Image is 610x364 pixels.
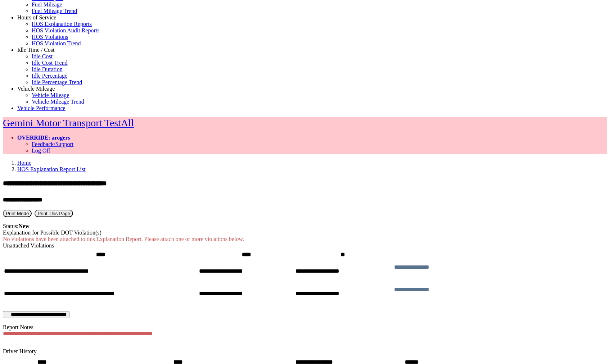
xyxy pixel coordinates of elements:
strong: New [19,223,30,229]
a: HOS Explanation Reports [32,21,92,27]
a: Idle Duration [32,66,63,72]
div: Driver History [3,348,607,355]
a: Idle Time / Cost [17,47,55,53]
a: HOS Violation Trend [32,40,81,46]
a: Fuel Mileage Trend [32,8,77,14]
a: Idle Percentage Trend [32,79,82,85]
a: Idle Cost [32,53,53,59]
a: Idle Percentage [32,73,67,79]
a: Log Off [32,147,50,154]
div: Explanation for Possible DOT Violation(s) [3,229,607,236]
a: HOS Violation Audit Reports [32,27,100,33]
a: HOS Violations [32,34,68,40]
a: Hours of Service [17,14,56,21]
a: HOS Explanation Report List [17,166,86,172]
a: Vehicle Mileage [17,86,55,92]
a: OVERRIDE: arogers [17,135,70,141]
a: Gemini Motor Transport TestAll [3,117,134,128]
a: Feedback/Support [32,141,73,147]
a: Idle Cost Trend [32,60,68,66]
div: Unattached Violations [3,242,607,249]
span: No violations have been attached to this Explanation Report. Please attach one or more violations... [3,236,244,242]
a: Home [17,160,31,166]
div: Report Notes [3,324,607,331]
button: Print This Page [35,210,73,217]
a: Vehicle Performance [17,105,65,111]
div: Status: [3,223,607,229]
a: Vehicle Mileage Trend [32,99,84,105]
a: Fuel Mileage [32,1,62,8]
button: Print Mode [3,210,32,217]
a: Vehicle Mileage [32,92,69,98]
